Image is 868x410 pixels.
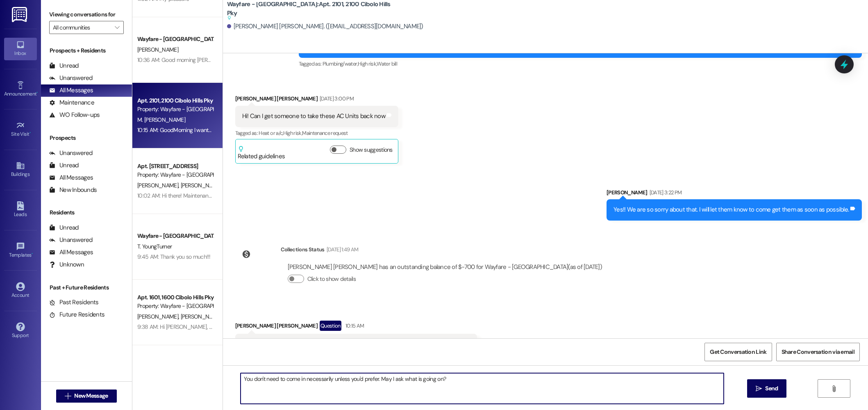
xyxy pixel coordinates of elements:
[227,22,423,31] div: [PERSON_NAME] [PERSON_NAME]. ([EMAIL_ADDRESS][DOMAIN_NAME])
[53,21,111,34] input: All communities
[49,173,93,182] div: All Messages
[137,313,181,320] span: [PERSON_NAME]
[4,199,37,221] a: Leads
[323,60,358,67] span: Plumbing/water ,
[56,389,117,403] button: New Message
[747,379,787,398] button: Send
[318,94,354,103] div: [DATE] 3:00 PM
[350,146,393,154] label: Show suggestions
[41,134,132,142] div: Prospects
[49,8,124,21] label: Viewing conversations for
[49,161,79,170] div: Unread
[288,263,602,271] div: [PERSON_NAME] [PERSON_NAME] has an outstanding balance of $-700 for Wayfare - [GEOGRAPHIC_DATA] (...
[49,298,99,307] div: Past Residents
[235,127,398,139] div: Tagged as:
[49,111,100,119] div: WO Follow-ups
[377,60,397,67] span: Water bill
[776,343,860,361] button: Share Conversation via email
[49,98,94,107] div: Maintenance
[137,182,181,189] span: [PERSON_NAME]
[281,245,325,254] div: Collections Status
[607,188,862,200] div: [PERSON_NAME]
[137,56,470,64] div: 10:36 AM: Good morning [PERSON_NAME]. No worries! Thanks for the update. Im interested to see tho...
[49,223,79,232] div: Unread
[49,248,93,257] div: All Messages
[137,293,213,302] div: Apt. 1601, 1600 Cibolo Hills Pky
[137,232,213,240] div: Wayfare - [GEOGRAPHIC_DATA]
[137,46,178,53] span: [PERSON_NAME]
[74,392,108,400] span: New Message
[137,116,185,123] span: M. [PERSON_NAME]
[115,24,119,31] i: 
[238,146,285,161] div: Related guidelines
[49,86,93,95] div: All Messages
[4,239,37,262] a: Templates •
[283,130,302,137] span: High risk ,
[242,112,385,121] div: Hi! Can I get someone to take these AC Units back now
[137,96,213,105] div: Apt. 2101, 2100 Cibolo Hills Pky
[36,90,38,96] span: •
[49,236,93,244] div: Unanswered
[710,348,766,356] span: Get Conversation Link
[49,260,84,269] div: Unknown
[49,74,93,82] div: Unanswered
[307,275,356,283] label: Click to show details
[358,60,377,67] span: High risk ,
[756,385,762,392] i: 
[137,192,350,199] div: 10:02 AM: Hi there! Maintenance will arrive shortly to start on your most recent work order.
[648,188,682,197] div: [DATE] 3:22 PM
[831,385,837,392] i: 
[137,35,213,43] div: Wayfare - [GEOGRAPHIC_DATA]
[4,159,37,181] a: Buildings
[782,348,854,356] span: Share Conversation via email
[180,313,221,320] span: [PERSON_NAME]
[137,243,172,250] span: T. YoungTurner
[137,162,213,171] div: Apt. [STREET_ADDRESS]
[30,130,31,136] span: •
[32,251,33,257] span: •
[137,126,362,134] div: 10:15 AM: GoodMorning I wanted to report a person that lives here do I have to come in for that
[302,130,348,137] span: Maintenance request
[259,130,283,137] span: Heat or a/c ,
[4,118,37,141] a: Site Visit •
[41,46,132,55] div: Prospects + Residents
[65,393,71,399] i: 
[4,320,37,342] a: Support
[299,58,862,70] div: Tagged as:
[137,253,211,260] div: 9:45 AM: Thank you so much!!!
[325,245,359,254] div: [DATE] 1:49 AM
[49,186,97,194] div: New Inbounds
[180,182,221,189] span: [PERSON_NAME]
[343,321,364,330] div: 10:15 AM
[320,321,341,331] div: Question
[49,310,105,319] div: Future Residents
[235,94,398,106] div: [PERSON_NAME] [PERSON_NAME]
[704,343,772,361] button: Get Conversation Link
[765,384,778,393] span: Send
[41,208,132,217] div: Residents
[49,61,79,70] div: Unread
[49,149,93,157] div: Unanswered
[137,302,213,310] div: Property: Wayfare - [GEOGRAPHIC_DATA]
[4,280,37,302] a: Account
[241,373,724,404] textarea: You don't need to come in necessarily unless you'd prefer. May I ask what is going on?
[137,171,213,179] div: Property: Wayfare - [GEOGRAPHIC_DATA]
[235,321,477,334] div: [PERSON_NAME] [PERSON_NAME]
[4,38,37,60] a: Inbox
[41,283,132,292] div: Past + Future Residents
[137,105,213,114] div: Property: Wayfare - [GEOGRAPHIC_DATA]
[614,205,849,214] div: Yes!! We are so sorry about that. I will let them know to come get them as soon as possible.
[12,7,29,22] img: ResiDesk Logo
